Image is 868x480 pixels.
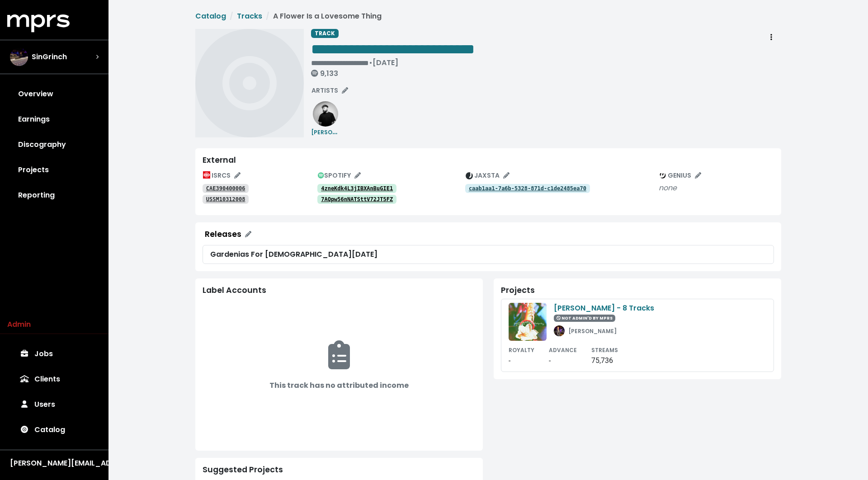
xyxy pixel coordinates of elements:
[206,185,245,192] tt: CAE390400006
[554,303,654,314] div: [PERSON_NAME] - 8 Tracks
[321,196,393,202] tt: 7AQpw56nNATSttV72JT5FZ
[568,327,617,335] small: [PERSON_NAME]
[7,457,101,469] button: [PERSON_NAME][EMAIL_ADDRESS][DOMAIN_NAME]
[317,184,396,193] a: 4zneKdk4L3jIBXAnBuGIE1
[32,52,67,62] span: SinGrinch
[465,184,590,193] a: caab1aa1-7a6b-5328-871d-c1de2485ea70
[554,315,615,322] span: NOT ADMIN'D BY MPRS
[203,171,241,180] span: ISRCS
[206,196,245,202] tt: USSM10312008
[659,183,677,193] i: none
[203,465,476,475] div: Suggested Projects
[501,299,774,372] a: [PERSON_NAME] - 8 Tracks NOT ADMIN'D BY MPRS[PERSON_NAME]ROYALTY-ADVANCE-STREAMS75,736
[466,171,509,180] span: JAXSTA
[203,171,210,179] img: The logo of the International Organization for Standardization
[10,48,28,66] img: The selected account / producer
[591,355,618,366] div: 75,736
[195,29,304,137] img: Album art for this track, A Flower Is a Lovesome Thing
[262,11,382,22] li: A Flower Is a Lovesome Thing
[7,18,70,28] a: mprs logo
[7,183,101,208] a: Reporting
[203,184,249,193] a: CAE390400006
[311,42,475,56] span: Edit value
[554,325,565,336] img: andrew-dawson-3-750x500.jpg
[311,60,369,66] span: Edit value
[317,195,396,204] a: 7AQpw56nNATSttV72JT5FZ
[7,341,101,367] a: Jobs
[311,127,359,137] small: [PERSON_NAME]
[269,380,409,391] b: This track has no attributed income
[311,86,348,95] span: ARTISTS
[509,303,547,341] img: ab67616d0000b273a97a1adaf10425871c01a60d
[509,346,534,354] small: ROYALTY
[7,157,101,183] a: Projects
[237,11,262,21] a: Tracks
[199,226,257,243] button: Releases
[501,286,774,295] div: Projects
[311,108,340,137] a: [PERSON_NAME]
[659,172,666,179] img: The genius.com logo
[469,185,586,192] tt: caab1aa1-7a6b-5328-871d-c1de2485ea70
[203,195,249,204] a: USSM10312008
[10,458,99,469] div: [PERSON_NAME][EMAIL_ADDRESS][DOMAIN_NAME]
[199,169,245,183] button: Edit ISRC mappings for this track
[7,417,101,442] a: Catalog
[203,286,476,295] div: Label Accounts
[7,107,101,132] a: Earnings
[7,132,101,157] a: Discography
[549,355,577,366] div: -
[655,169,705,183] button: Edit genius track identifications
[195,11,781,22] nav: breadcrumb
[210,249,766,260] div: Gardenias For [DEMOGRAPHIC_DATA][DATE]
[203,155,774,165] div: External
[311,57,475,78] span: • [DATE]
[509,355,534,366] div: -
[761,29,781,46] button: Track actions
[7,81,101,107] a: Overview
[462,169,514,183] button: Edit jaxsta track identifications
[321,185,393,192] tt: 4zneKdk4L3jIBXAnBuGIE1
[203,245,774,264] a: Gardenias For [DEMOGRAPHIC_DATA][DATE]
[311,29,339,38] span: TRACK
[7,392,101,417] a: Users
[313,101,338,127] img: ab6761610000e5eb7a22fcf43510ee1699ab5d45
[591,346,618,354] small: STREAMS
[205,230,241,239] div: Releases
[318,171,361,180] span: SPOTIFY
[659,171,701,180] span: GENIUS
[195,11,226,21] a: Catalog
[314,169,365,183] button: Edit spotify track identifications for this track
[466,172,473,179] img: The jaxsta.com logo
[549,346,577,354] small: ADVANCE
[307,84,352,98] button: Edit artists
[7,367,101,392] a: Clients
[311,69,475,78] div: 9,133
